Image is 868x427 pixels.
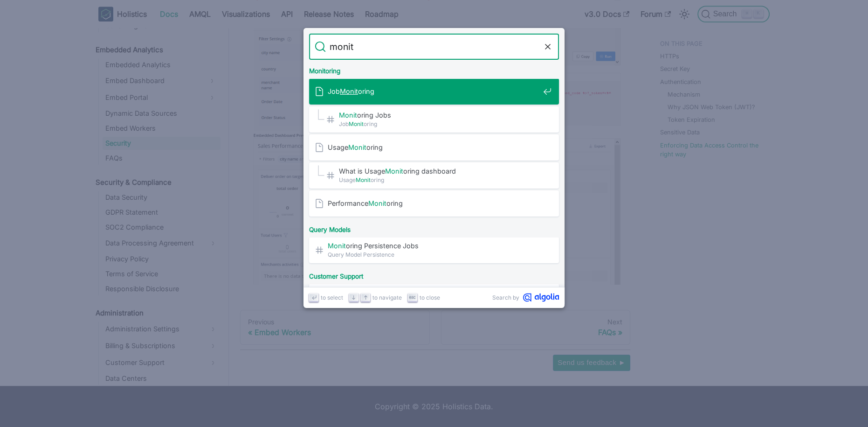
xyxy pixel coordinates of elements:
[339,167,539,175] span: What is Usage oring dashboard​
[350,294,357,301] svg: Arrow down
[339,119,539,128] span: Job oring
[409,294,416,301] svg: Escape key
[307,218,561,237] div: Query Models
[492,293,519,302] span: Search by
[339,111,539,119] span: oring Jobs​
[372,293,402,302] span: to navigate
[309,284,559,310] a: Monitoring Logs​Data Retention Period
[310,294,317,301] svg: Enter key
[321,293,343,302] span: to select
[328,241,539,250] span: oring Persistence Jobs​
[328,199,539,208] span: Performance oring
[492,293,559,302] a: Search byAlgolia
[420,293,440,302] span: to close
[307,60,561,78] div: Monitoring
[328,87,539,96] span: Job oring
[339,111,357,119] mark: Monit
[385,167,403,175] mark: Monit
[356,176,371,183] mark: Monit
[328,250,539,259] span: Query Model Persistence
[326,34,542,60] input: Search docs
[309,78,559,105] a: JobMonitoring
[307,265,561,284] div: Customer Support
[362,294,369,301] svg: Arrow up
[339,175,539,184] span: Usage oring
[542,41,553,52] button: Clear the query
[368,199,386,207] mark: Monit
[309,162,559,189] a: What is UsageMonitoring dashboard​UsageMonitoring
[309,237,559,263] a: Monitoring Persistence Jobs​Query Model Persistence
[349,120,364,127] mark: Monit
[328,242,346,250] mark: Monit
[309,190,559,217] a: PerformanceMonitoring
[523,293,559,302] svg: Algolia
[340,87,358,95] mark: Monit
[328,143,539,152] span: Usage oring
[348,143,366,151] mark: Monit
[309,106,559,133] a: Monitoring Jobs​JobMonitoring
[309,134,559,161] a: UsageMonitoring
